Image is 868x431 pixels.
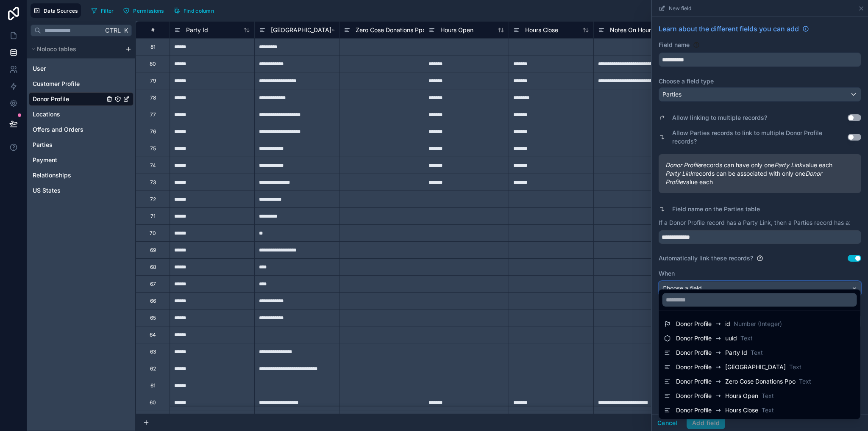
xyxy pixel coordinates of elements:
span: Ctrl [104,25,122,36]
div: 71 [150,213,156,220]
span: Hours Close [725,406,758,414]
span: K [123,28,129,33]
div: 70 [150,230,156,237]
div: 78 [150,94,156,101]
span: uuid [725,334,737,343]
div: 65 [150,315,156,321]
span: Text [751,348,763,357]
span: Donor Profile [676,406,712,414]
div: 81 [150,44,156,50]
span: Party Id [725,348,747,357]
div: # [142,27,163,33]
div: 66 [150,298,156,304]
span: Hours Open [725,392,758,400]
span: Donor Profile [676,392,712,400]
span: Zero Cose Donations Ppo [356,26,426,34]
div: 69 [150,247,156,254]
span: Text [762,392,774,400]
div: 73 [150,179,156,186]
div: 77 [150,111,156,118]
div: 74 [150,162,156,169]
div: 80 [150,61,156,67]
span: Number (Integer) [734,320,782,328]
span: Filter [101,8,114,14]
button: Data Sources [31,3,81,18]
span: [GEOGRAPHIC_DATA] [725,363,786,371]
div: 63 [150,348,156,355]
span: Hours Open [440,26,473,34]
span: Text [762,406,774,414]
div: 79 [150,77,156,84]
span: [GEOGRAPHIC_DATA] [271,26,331,34]
span: Donor Profile [676,348,712,357]
span: Text [789,363,801,371]
span: Donor Profile [676,363,712,371]
span: Notes On Hours [610,26,654,34]
span: Data Sources [44,8,78,14]
div: 62 [150,365,156,372]
div: 61 [150,382,156,389]
button: Filter [88,4,117,17]
span: Party Id [186,26,208,34]
span: Donor Profile [676,377,712,386]
span: Text [740,334,753,343]
div: 72 [150,196,156,203]
button: Find column [170,4,217,17]
span: Donor Profile [676,320,712,328]
span: Zero Cose Donations Ppo [725,377,796,386]
span: Hours Close [525,26,558,34]
div: 60 [150,399,156,406]
div: 76 [150,128,156,135]
button: Permissions [120,4,167,17]
span: Find column [184,8,214,14]
div: 75 [150,145,156,152]
div: 68 [150,264,156,271]
div: 67 [150,281,156,287]
span: Donor Profile [676,334,712,343]
a: Permissions [120,4,170,17]
span: id [725,320,730,328]
div: 64 [150,332,156,338]
span: Permissions [133,8,164,14]
span: Text [799,377,811,386]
